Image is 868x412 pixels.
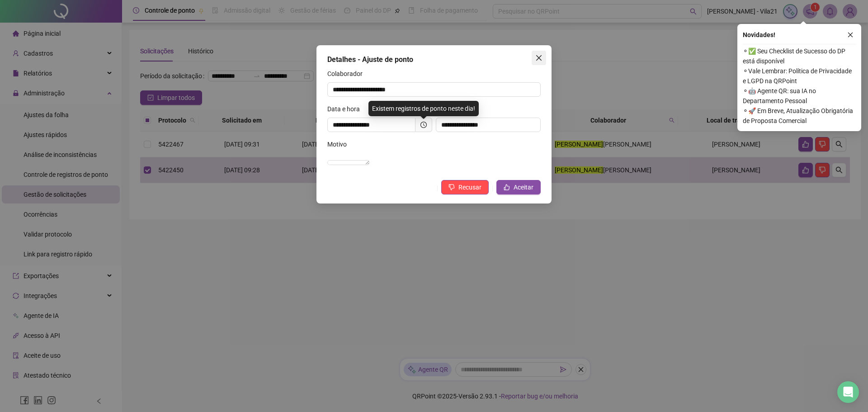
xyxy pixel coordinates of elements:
button: Close [532,51,546,65]
span: Novidades ! [743,30,775,40]
button: Recusar [441,180,489,194]
span: Recusar [458,182,481,192]
label: Colaborador [327,69,368,79]
span: ⚬ Vale Lembrar: Política de Privacidade e LGPD na QRPoint [743,66,856,86]
button: Aceitar [496,180,541,194]
span: clock-circle [420,122,427,128]
div: Existem registros de ponto neste dia! [368,101,479,116]
span: ⚬ ✅ Seu Checklist de Sucesso do DP está disponível [743,46,856,66]
span: close [535,54,542,62]
span: ⚬ 🚀 Em Breve, Atualização Obrigatória de Proposta Comercial [743,106,856,126]
span: Aceitar [514,182,533,192]
span: ⚬ 🤖 Agente QR: sua IA no Departamento Pessoal [743,86,856,106]
div: Detalhes - Ajuste de ponto [327,54,541,65]
label: Motivo [327,139,353,149]
span: dislike [448,184,455,190]
div: Open Intercom Messenger [837,381,859,403]
label: Data e hora [327,104,366,114]
span: like [504,184,510,190]
span: close [847,32,854,38]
